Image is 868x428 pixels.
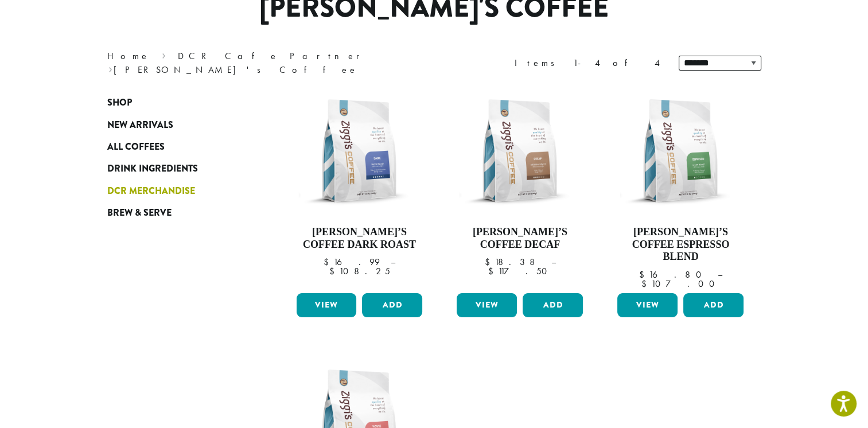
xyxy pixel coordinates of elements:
[178,50,368,62] a: DCR Cafe Partner
[107,162,198,176] span: Drink Ingredients
[108,59,112,77] span: ›
[293,85,425,217] img: Ziggis-Dark-Blend-12-oz.png
[683,293,744,317] button: Add
[391,256,395,268] span: –
[641,278,720,290] bdi: 107.00
[617,293,678,317] a: View
[488,265,552,277] bdi: 117.50
[515,56,661,70] div: Items 1-4 of 4
[107,96,132,110] span: Shop
[362,293,422,317] button: Add
[297,293,357,317] a: View
[107,50,150,62] a: Home
[324,256,333,268] span: $
[454,85,586,289] a: [PERSON_NAME]’s Coffee Decaf
[614,85,746,289] a: [PERSON_NAME]’s Coffee Espresso Blend
[107,140,165,154] span: All Coffees
[107,206,172,220] span: Brew & Serve
[454,85,586,217] img: Ziggis-Decaf-Blend-12-oz.png
[107,158,245,180] a: Drink Ingredients
[107,180,245,202] a: DCR Merchandise
[324,256,380,268] bdi: 16.99
[294,226,426,251] h4: [PERSON_NAME]’s Coffee Dark Roast
[551,256,555,268] span: –
[107,202,245,224] a: Brew & Serve
[718,269,722,281] span: –
[329,265,338,277] span: $
[614,226,746,263] h4: [PERSON_NAME]’s Coffee Espresso Blend
[457,293,517,317] a: View
[107,136,245,158] a: All Coffees
[484,256,540,268] bdi: 18.38
[107,49,417,77] nav: Breadcrumb
[614,85,746,217] img: Ziggis-Espresso-Blend-12-oz.png
[107,92,245,114] a: Shop
[162,45,166,63] span: ›
[639,269,649,281] span: $
[641,278,651,290] span: $
[107,114,245,135] a: New Arrivals
[107,118,173,133] span: New Arrivals
[484,256,494,268] span: $
[488,265,497,277] span: $
[454,226,586,251] h4: [PERSON_NAME]’s Coffee Decaf
[294,85,426,289] a: [PERSON_NAME]’s Coffee Dark Roast
[523,293,583,317] button: Add
[639,269,707,281] bdi: 16.80
[329,265,390,277] bdi: 108.25
[107,184,195,199] span: DCR Merchandise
